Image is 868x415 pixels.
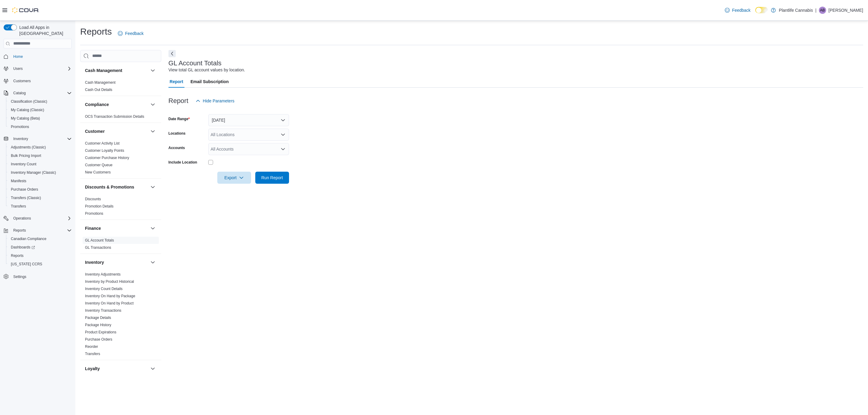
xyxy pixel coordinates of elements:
[168,117,190,121] label: Date Range
[261,175,283,181] span: Run Report
[11,116,40,121] span: My Catalog (Beta)
[11,204,26,209] span: Transfers
[8,194,43,201] a: Transfers (Classic)
[8,98,50,105] a: Classification (Classic)
[8,161,72,168] span: Inventory Count
[85,197,101,201] a: Discounts
[829,7,863,14] p: [PERSON_NAME]
[8,144,48,151] a: Adjustments (Classic)
[85,272,121,276] a: Inventory Adjustments
[6,251,74,260] button: Reports
[85,170,111,175] span: New Customers
[8,152,44,159] a: Bulk Pricing Import
[85,184,148,190] button: Discounts & Promotions
[11,179,26,183] span: Manifests
[8,144,72,151] span: Adjustments (Classic)
[85,294,135,298] a: Inventory On Hand by Package
[8,252,26,259] a: Reports
[80,195,161,220] div: Discounts & Promotions
[11,215,33,222] button: Operations
[11,215,72,222] span: Operations
[85,301,134,305] a: Inventory On Hand by Product
[8,186,41,193] a: Purchase Orders
[1,226,74,235] button: Reports
[11,77,33,85] a: Customers
[13,216,31,221] span: Operations
[8,115,72,122] span: My Catalog (Beta)
[722,4,753,16] a: Feedback
[11,77,72,85] span: Customers
[190,76,229,88] span: Email Subscription
[6,235,74,243] button: Canadian Compliance
[85,114,144,119] span: OCS Transaction Submission Details
[85,197,101,201] span: Discounts
[8,177,29,185] a: Manifests
[8,186,72,193] span: Purchase Orders
[85,156,129,160] a: Customer Purchase History
[149,128,156,135] button: Customer
[85,330,116,335] span: Product Expirations
[85,259,148,265] button: Inventory
[1,52,74,61] button: Home
[85,366,148,372] button: Loyalty
[85,279,134,284] span: Inventory by Product Historical
[193,95,237,107] button: Hide Parameters
[8,252,72,259] span: Reports
[11,53,25,60] a: Home
[149,225,156,232] button: Finance
[11,262,42,267] span: [US_STATE] CCRS
[80,140,161,178] div: Customer
[6,177,74,185] button: Manifests
[11,89,72,97] span: Catalog
[8,244,72,251] span: Dashboards
[85,128,148,134] button: Customer
[85,287,123,291] a: Inventory Count Details
[85,88,112,92] a: Cash Out Details
[149,183,156,191] button: Discounts & Promotions
[8,203,28,210] a: Transfers
[85,366,100,372] h3: Loyalty
[168,131,186,136] label: Locations
[11,227,72,234] span: Reports
[1,89,74,97] button: Catalog
[11,227,28,234] button: Reports
[85,163,112,167] span: Customer Queue
[755,7,768,13] input: Dark Mode
[13,228,26,233] span: Reports
[6,106,74,114] button: My Catalog (Classic)
[11,170,56,175] span: Inventory Manager (Classic)
[12,7,39,13] img: Cova
[85,259,104,265] h3: Inventory
[11,195,41,200] span: Transfers (Classic)
[11,124,29,129] span: Promotions
[8,244,37,251] a: Dashboards
[13,136,28,141] span: Inventory
[85,211,103,216] a: Promotions
[1,135,74,143] button: Inventory
[8,106,47,114] a: My Catalog (Classic)
[85,323,111,327] a: Package History
[85,184,134,190] h3: Discounts & Promotions
[80,271,161,360] div: Inventory
[11,187,38,192] span: Purchase Orders
[85,128,105,134] h3: Customer
[208,114,289,126] button: [DATE]
[6,123,74,131] button: Promotions
[255,172,289,184] button: Run Report
[85,211,103,216] span: Promotions
[8,152,72,159] span: Bulk Pricing Import
[11,273,72,280] span: Settings
[11,65,25,72] button: Users
[11,135,72,142] span: Inventory
[168,67,245,73] div: View total GL account values by location.
[779,7,813,14] p: Plantlife Cannabis
[1,76,74,85] button: Customers
[8,261,72,268] span: Washington CCRS
[85,67,148,73] button: Cash Management
[1,64,74,73] button: Users
[8,106,72,114] span: My Catalog (Classic)
[8,161,39,168] a: Inventory Count
[1,272,74,281] button: Settings
[8,115,42,122] a: My Catalog (Beta)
